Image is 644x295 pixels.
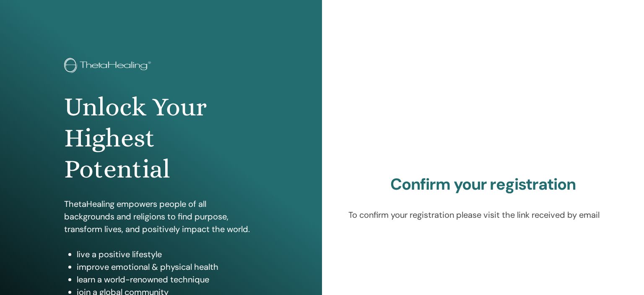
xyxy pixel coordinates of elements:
[64,91,258,185] h1: Unlock Your Highest Potential
[348,209,618,221] p: To confirm your registration please visit the link received by email
[77,248,258,261] li: live a positive lifestyle
[77,273,258,286] li: learn a world-renowned technique
[64,198,258,235] p: ThetaHealing empowers people of all backgrounds and religions to find purpose, transform lives, a...
[348,175,618,194] h2: Confirm your registration
[77,261,258,273] li: improve emotional & physical health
